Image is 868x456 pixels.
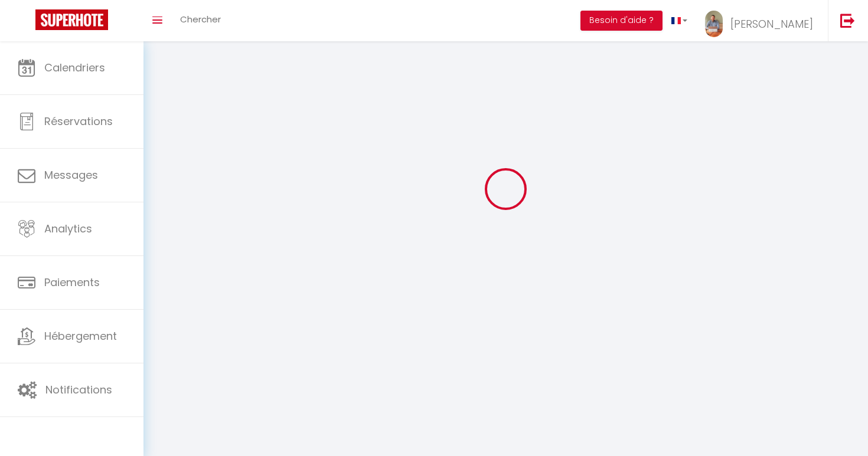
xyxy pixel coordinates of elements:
span: Calendriers [44,60,105,75]
span: Paiements [44,275,100,290]
span: Chercher [180,13,221,25]
span: Réservations [44,114,113,129]
img: Super Booking [35,9,108,30]
button: Ouvrir le widget de chat LiveChat [9,5,45,40]
span: Analytics [44,221,92,236]
span: Messages [44,168,98,182]
span: Notifications [45,382,112,397]
img: logout [840,13,855,28]
img: ... [705,11,723,37]
span: Hébergement [44,329,117,343]
button: Besoin d'aide ? [580,11,663,31]
span: [PERSON_NAME] [730,17,813,31]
